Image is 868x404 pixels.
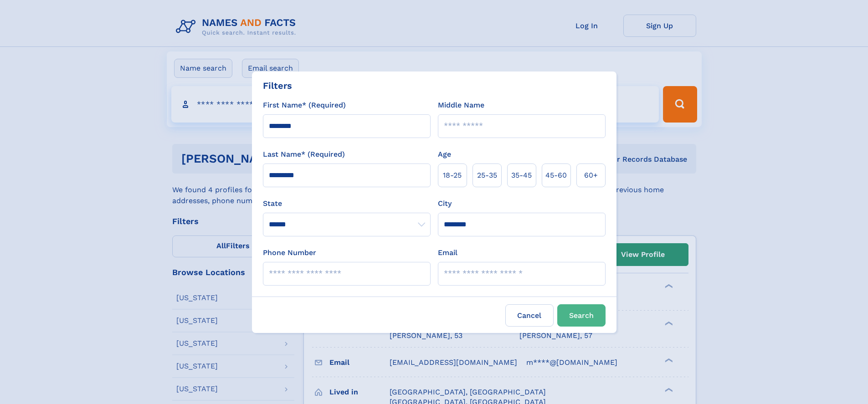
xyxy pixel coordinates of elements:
label: Phone Number [263,247,316,258]
label: Cancel [505,304,554,327]
label: City [438,198,452,209]
label: Last Name* (Required) [263,149,345,160]
span: 25‑35 [477,170,497,181]
label: Email [438,247,457,258]
label: State [263,198,431,209]
label: First Name* (Required) [263,100,346,111]
span: 45‑60 [545,170,567,181]
div: Filters [263,79,292,92]
span: 18‑25 [443,170,462,181]
span: 60+ [584,170,598,181]
label: Age [438,149,451,160]
span: 35‑45 [511,170,532,181]
button: Search [557,304,606,327]
label: Middle Name [438,100,484,111]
